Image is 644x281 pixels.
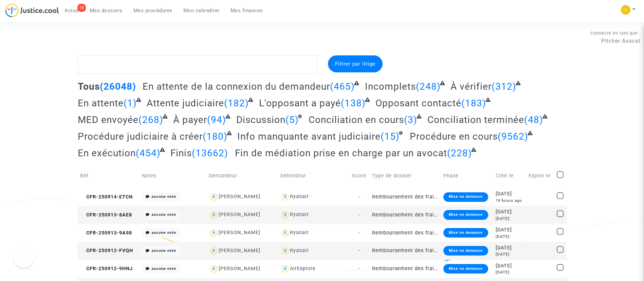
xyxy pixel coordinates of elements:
span: (180) [203,131,227,142]
div: [DATE] [496,262,524,270]
span: (15) [381,131,400,142]
div: [PERSON_NAME] [219,266,260,271]
td: Phase [441,164,493,188]
td: Remboursement des frais d'impression de la carte d'embarquement [370,242,441,260]
td: Notes [140,164,206,188]
td: Expire le [526,164,554,188]
span: En attente de la connexion du demandeur [143,81,330,92]
span: - [358,248,360,253]
span: (9562) [498,131,528,142]
span: Attente judiciaire [147,98,224,109]
span: CFR-250914-ETCN [80,194,133,200]
span: Actus [65,7,79,14]
div: Ryanair [290,194,309,199]
span: Mon calendrier [183,7,220,14]
div: Mise en demeure [443,192,488,202]
span: Info manquante avant judiciaire [237,131,381,142]
img: icon-user.svg [280,264,290,274]
span: (312) [492,81,516,92]
img: icon-user.svg [280,210,290,220]
span: (182) [224,98,249,109]
div: [PERSON_NAME] [219,248,260,253]
td: Remboursement des frais d'impression de la carte d'embarquement [370,260,441,278]
div: Mise en demeure [443,228,488,238]
i: aucune note [151,248,176,253]
span: (183) [461,98,486,109]
span: (26048) [100,81,136,92]
span: - [358,266,360,271]
span: En attente [78,98,124,109]
div: [DATE] [496,269,524,275]
span: L'opposant a payé [259,98,341,109]
img: icon-user.svg [209,192,219,202]
img: jc-logo.svg [5,3,59,17]
span: Discussion [236,114,286,125]
div: Mise en demeure [443,246,488,256]
div: [DATE] [496,251,524,257]
span: (268) [139,114,163,125]
span: Mes dossiers [90,7,123,14]
div: [DATE] [496,208,524,216]
span: (5) [286,114,299,125]
a: 19Actus [59,5,84,16]
div: 19 [77,4,86,12]
span: CFR-250913-8AE8 [80,212,132,218]
span: Opposant contacté [375,98,461,109]
img: icon-user.svg [209,246,219,256]
td: Type de dossier [370,164,441,188]
span: (13662) [192,147,228,159]
span: Conciliation en cours [309,114,404,125]
span: Mes finances [231,7,263,14]
span: (1) [124,98,137,109]
td: Remboursement des frais d'impression de la carte d'embarquement [370,224,441,242]
span: À payer [173,114,207,125]
td: Remboursement des frais d'impression de la carte d'embarquement [370,188,441,206]
img: icon-user.svg [280,228,290,238]
span: Filtrer par litige [335,61,375,67]
a: Mes dossiers [84,5,128,16]
a: Mes procédures [128,5,178,16]
td: Réf. [78,164,140,188]
span: Connecté en tant que : [590,31,641,36]
span: Tous [78,81,100,92]
td: Remboursement des frais d'impression de la carte d'embarquement [370,206,441,224]
span: (465) [330,81,355,92]
div: Mise en demeure [443,210,488,219]
span: Procédure judiciaire à créer [78,131,203,142]
i: aucune note [151,230,176,235]
div: Ryanair [290,230,309,235]
span: À vérifier [450,81,492,92]
img: icon-user.svg [280,246,290,256]
span: En exécution [78,147,136,159]
span: CFR-250913-9A98 [80,230,132,236]
span: (138) [341,98,366,109]
div: [DATE] [496,190,524,198]
img: icon-user.svg [209,264,219,274]
img: icon-user.svg [280,192,290,202]
span: (454) [136,147,161,159]
a: Mon calendrier [178,5,225,16]
span: (94) [207,114,226,125]
div: 19 hours ago [496,198,524,204]
img: 6fca9af68d76bfc0a5525c74dfee314f [621,5,630,15]
span: - [358,194,360,200]
div: [PERSON_NAME] [219,212,260,217]
span: Conciliation terminée [427,114,524,125]
div: Ryanair [290,212,309,217]
td: Score [349,164,370,188]
span: - [358,230,360,236]
img: icon-user.svg [209,228,219,238]
span: Incomplets [365,81,416,92]
div: [DATE] [496,244,524,252]
td: Demandeur [206,164,278,188]
span: Procédure en cours [410,131,498,142]
span: - [358,212,360,218]
i: aucune note [151,266,176,271]
div: [DATE] [496,216,524,222]
div: [PERSON_NAME] [219,230,260,235]
div: [DATE] [496,234,524,240]
i: aucune note [151,194,176,199]
div: [PERSON_NAME] [219,194,260,199]
img: icon-user.svg [209,210,219,220]
iframe: Help Scout Beacon - Open [14,247,34,267]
